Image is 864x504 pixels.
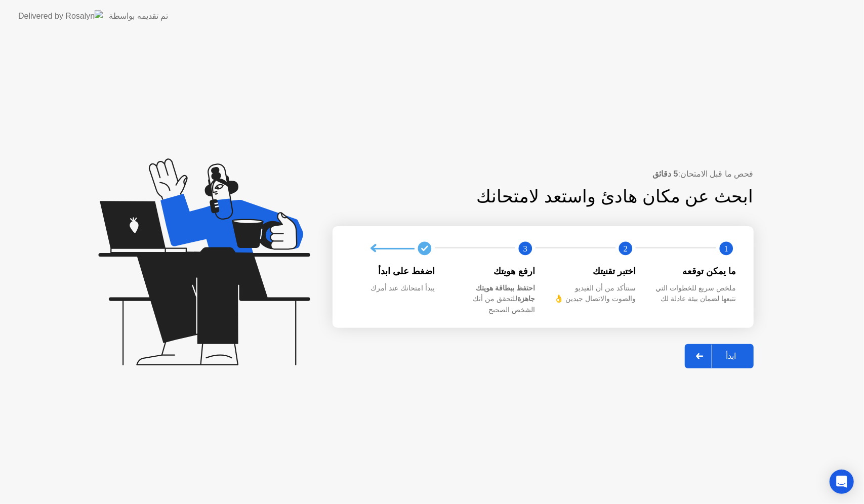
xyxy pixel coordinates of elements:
div: للتحقق من أنك الشخص الصحيح [451,283,536,316]
div: ما يمكن توقعه [652,265,736,278]
img: Delivered by Rosalyn [18,10,103,22]
div: ابدأ [712,351,751,361]
text: 1 [724,244,728,254]
b: احتفظ ببطاقة هويتك جاهزة [476,284,536,303]
div: ابحث عن مكان هادئ واستعد لامتحانك [397,183,754,210]
div: ملخص سريع للخطوات التي نتبعها لضمان بيئة عادلة لك [652,283,736,305]
div: فحص ما قبل الامتحان: [333,168,754,180]
div: يبدأ امتحانك عند أمرك [351,283,435,294]
b: 5 دقائق [652,170,678,178]
text: 2 [624,244,628,254]
div: ارفع هويتك [451,265,536,278]
text: 3 [523,244,527,254]
div: Open Intercom Messenger [830,470,854,494]
button: ابدأ [685,344,754,368]
div: سنتأكد من أن الفيديو والصوت والاتصال جيدين 👌 [552,283,636,305]
div: تم تقديمه بواسطة [109,10,168,22]
div: اضغط على ابدأ [351,265,435,278]
div: اختبر تقنيتك [552,265,636,278]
